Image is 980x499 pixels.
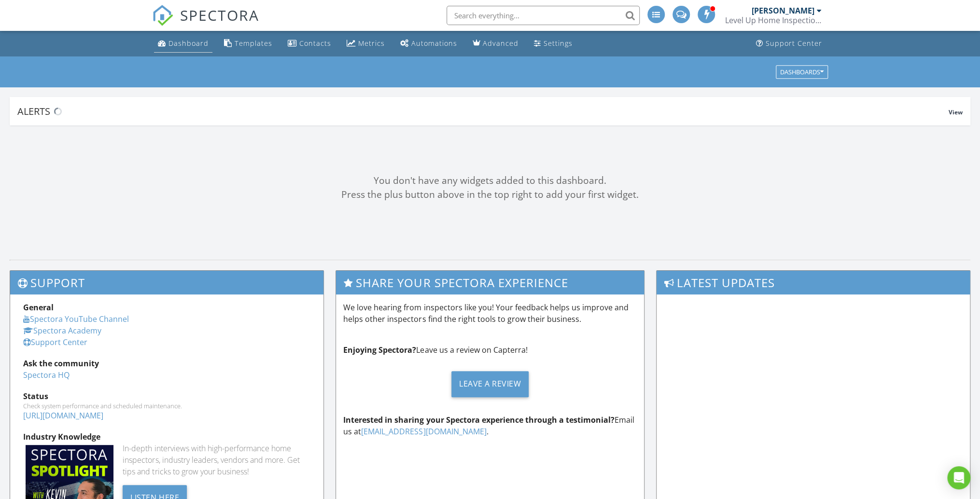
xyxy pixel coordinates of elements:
a: Metrics [343,35,389,53]
div: Open Intercom Messenger [947,466,970,489]
a: Advanced [469,35,522,53]
div: Advanced [483,39,518,48]
a: Automations (Advanced) [396,35,461,53]
div: In-depth interviews with high-performance home inspectors, industry leaders, vendors and more. Ge... [123,443,310,477]
div: Automations [411,39,457,48]
a: Settings [530,35,576,53]
h3: Latest Updates [657,271,970,294]
a: [EMAIL_ADDRESS][DOMAIN_NAME] [361,426,486,437]
a: Leave a Review [343,363,636,404]
button: Dashboards [776,65,828,79]
strong: Interested in sharing your Spectora experience through a testimonial? [343,415,614,425]
a: Dashboard [154,35,212,53]
div: Leave a Review [451,371,529,397]
div: Ask the community [23,358,310,369]
p: Leave us a review on Capterra! [343,344,636,356]
a: Contacts [284,35,335,53]
p: We love hearing from inspectors like you! Your feedback helps us improve and helps other inspecto... [343,302,636,325]
a: Spectora Academy [23,325,101,336]
div: Metrics [358,39,385,48]
div: Contacts [299,39,331,48]
div: Settings [544,39,573,48]
div: Level Up Home Inspections [725,15,822,25]
h3: Share Your Spectora Experience [336,271,644,294]
div: Check system performance and scheduled maintenance. [23,402,310,410]
span: View [949,108,963,116]
a: Support Center [23,337,87,347]
img: The Best Home Inspection Software - Spectora [152,5,173,26]
a: Spectora YouTube Channel [23,314,129,324]
div: Status [23,390,310,402]
input: Search everything... [447,6,640,25]
div: Press the plus button above in the top right to add your first widget. [10,188,970,202]
h3: Support [10,271,323,294]
div: Support Center [766,39,822,48]
strong: General [23,302,54,313]
a: Support Center [752,35,826,53]
div: Templates [235,39,272,48]
strong: Enjoying Spectora? [343,345,416,355]
div: Dashboard [168,39,209,48]
div: Industry Knowledge [23,431,310,443]
a: SPECTORA [152,13,259,33]
div: Alerts [17,105,949,118]
span: SPECTORA [180,5,259,25]
div: Dashboards [780,69,824,75]
p: Email us at . [343,414,636,437]
div: You don't have any widgets added to this dashboard. [10,174,970,188]
div: [PERSON_NAME] [752,6,814,15]
a: Spectora HQ [23,370,70,380]
a: [URL][DOMAIN_NAME] [23,410,103,421]
a: Templates [220,35,276,53]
